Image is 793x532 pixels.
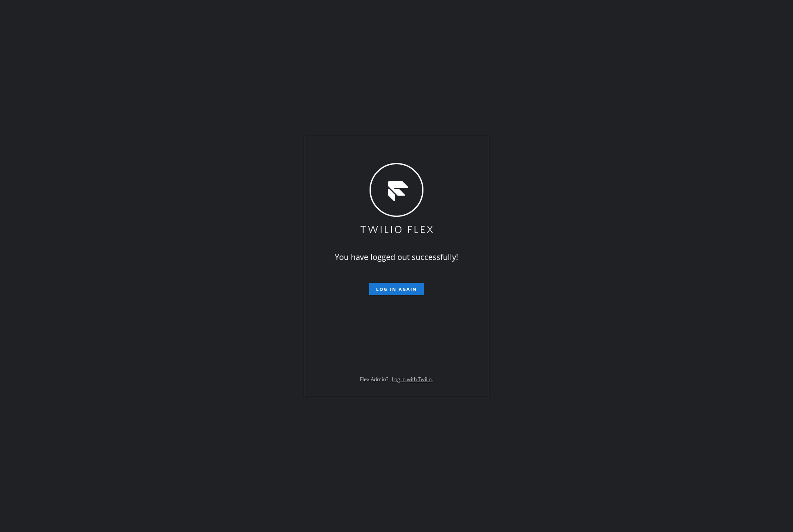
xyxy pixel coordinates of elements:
button: Log in again [369,283,424,295]
span: Flex Admin? [360,376,388,383]
a: Log in with Twilio. [392,376,433,383]
span: You have logged out successfully! [335,252,458,262]
span: Log in again [376,286,417,292]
